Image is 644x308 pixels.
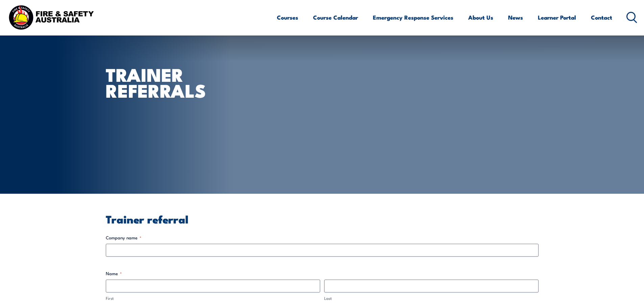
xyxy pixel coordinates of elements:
a: Course Calendar [313,8,358,26]
a: Courses [277,8,298,26]
a: Contact [591,8,612,26]
label: First [106,295,320,302]
label: Company name [106,234,539,241]
h2: Trainer referral [106,214,539,223]
a: News [508,8,523,26]
legend: Name [106,270,122,277]
a: Emergency Response Services [373,8,453,26]
label: Last [324,295,539,302]
a: Learner Portal [538,8,576,26]
h1: TRAINER REFERRALS [106,66,273,98]
a: About Us [468,8,493,26]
